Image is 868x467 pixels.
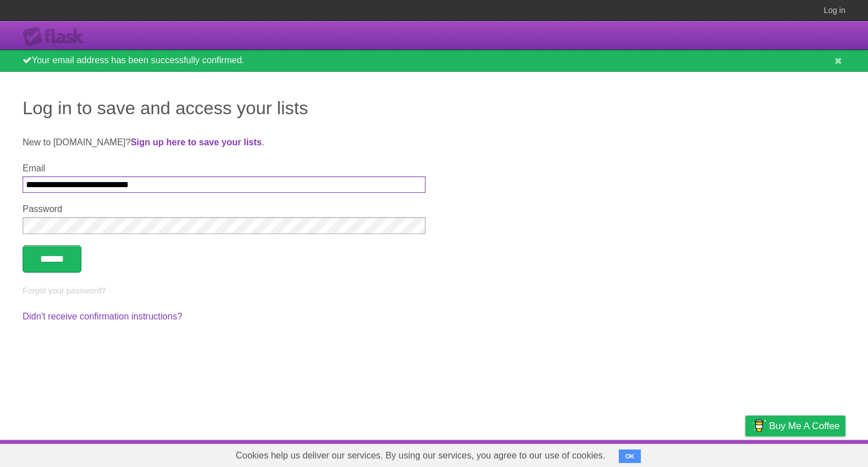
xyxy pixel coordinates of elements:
a: Forgot your password? [23,286,106,295]
div: Flask [23,27,90,47]
span: Buy me a coffee [769,416,840,436]
a: Suggest a feature [774,443,845,464]
a: Developers [632,443,678,464]
p: New to [DOMAIN_NAME]? . [23,136,845,149]
img: Buy me a coffee [751,416,766,435]
a: Sign up here to save your lists [131,137,262,147]
span: Cookies help us deliver our services. By using our services, you agree to our use of cookies. [224,444,617,467]
label: Email [23,163,426,174]
a: Privacy [731,443,760,464]
a: Buy me a coffee [745,416,845,436]
a: Didn't receive confirmation instructions? [23,312,182,321]
a: About [595,443,619,464]
label: Password [23,204,426,214]
a: Terms [692,443,717,464]
h1: Log in to save and access your lists [23,94,845,122]
button: OK [619,449,641,463]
